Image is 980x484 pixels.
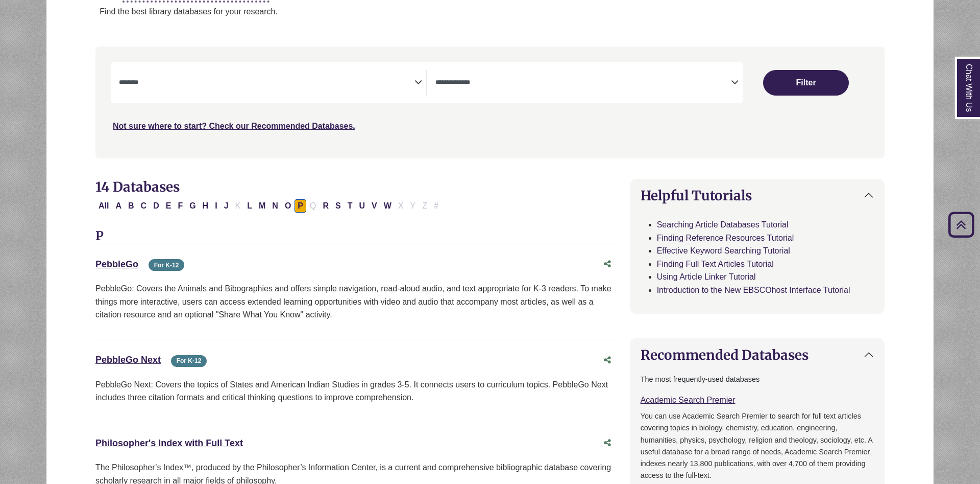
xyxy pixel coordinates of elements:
[200,199,212,213] button: Filter Results H
[95,438,243,448] a: Philosopher's Index with Full Text
[657,246,790,255] a: Effective Keyword Searching Tutorial
[763,70,849,96] button: Submit for Search Results
[163,199,175,213] button: Filter Results E
[95,201,443,210] div: Alpha-list to filter by first letter of database name
[119,79,414,87] textarea: Search
[256,199,268,213] button: Filter Results M
[657,272,756,281] a: Using Article Linker Tutorial
[212,199,220,213] button: Filter Results I
[150,199,162,213] button: Filter Results D
[95,229,618,244] h3: P
[95,199,112,213] button: All
[269,199,281,213] button: Filter Results N
[356,199,368,213] button: Filter Results U
[630,339,884,371] button: Recommended Databases
[282,199,294,213] button: Filter Results O
[95,378,618,404] p: PebbleGo Next: Covers the topics of States and American Indian Studies in grades 3-5. It connects...
[149,259,184,271] span: For K-12
[945,218,977,232] a: Back to Top
[295,199,306,213] button: Filter Results P
[186,199,199,213] button: Filter Results G
[100,5,934,18] p: Find the best library databases for your research.
[657,286,850,294] a: Introduction to the New EBSCOhost Interface Tutorial
[95,259,138,269] a: PebbleGo
[95,355,161,365] a: PebbleGo Next
[320,199,332,213] button: Filter Results R
[332,199,344,213] button: Filter Results S
[657,220,789,229] a: Searching Article Databases Tutorial
[95,282,618,321] p: PebbleGo: Covers the Animals and Bibographies and offers simple navigation, read-aloud audio, and...
[95,178,180,195] span: 14 Databases
[345,199,356,213] button: Filter Results T
[221,199,232,213] button: Filter Results J
[641,396,736,404] a: Academic Search Premier
[630,179,884,212] button: Helpful Tutorials
[171,355,206,367] span: For K-12
[597,351,618,370] button: Share this database
[657,260,774,268] a: Finding Full Text Articles Tutorial
[125,199,137,213] button: Filter Results B
[641,374,874,385] p: The most frequently-used databases
[113,122,355,130] a: Not sure where to start? Check our Recommended Databases.
[95,47,885,158] nav: Search filters
[597,255,618,274] button: Share this database
[657,234,794,242] a: Finding Reference Resources Tutorial
[641,410,874,481] p: You can use Academic Search Premier to search for full text articles covering topics in biology, ...
[597,433,618,453] button: Share this database
[112,199,125,213] button: Filter Results A
[138,199,150,213] button: Filter Results C
[435,79,731,87] textarea: Search
[381,199,395,213] button: Filter Results W
[175,199,186,213] button: Filter Results F
[369,199,380,213] button: Filter Results V
[244,199,255,213] button: Filter Results L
